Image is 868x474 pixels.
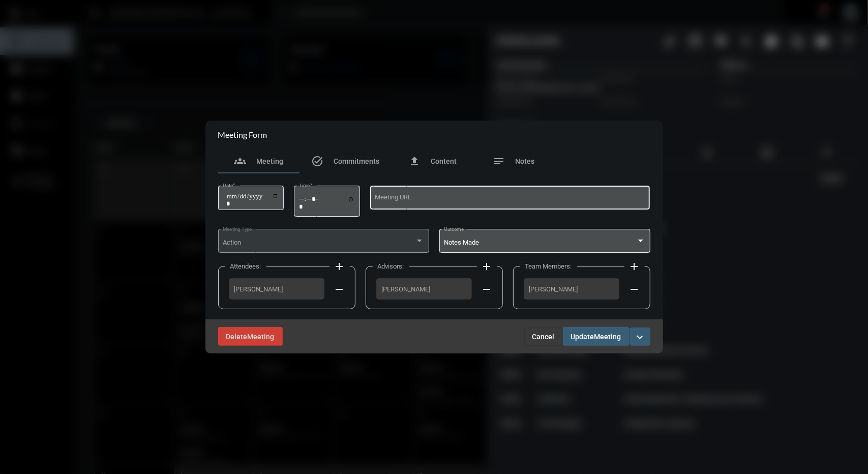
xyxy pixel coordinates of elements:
span: Delete [226,333,248,341]
span: Meeting [594,333,621,341]
span: Cancel [532,333,555,341]
span: Update [571,333,594,341]
span: Meeting [248,333,275,341]
mat-icon: file_upload [408,155,421,167]
mat-icon: add [334,260,346,273]
span: [PERSON_NAME] [234,285,319,293]
mat-icon: expand_more [634,331,646,343]
mat-icon: add [628,260,641,273]
button: DeleteMeeting [218,327,283,346]
span: Notes [516,157,535,165]
span: Content [431,157,457,165]
mat-icon: task_alt [312,155,324,167]
button: UpdateMeeting [563,327,630,346]
span: Meeting [256,157,283,165]
label: Team Members: [520,262,577,270]
mat-icon: groups [234,155,246,167]
mat-icon: remove [628,283,641,295]
span: Notes Made [444,239,479,246]
label: Advisors: [373,262,409,270]
mat-icon: remove [334,283,346,295]
h2: Meeting Form [218,130,267,139]
mat-icon: notes [493,155,505,167]
span: Commitments [334,157,380,165]
mat-icon: add [481,260,493,273]
label: Attendees: [225,262,266,270]
span: Action [223,239,241,246]
mat-icon: remove [481,283,493,295]
span: [PERSON_NAME] [529,285,614,293]
span: [PERSON_NAME] [382,285,466,293]
button: Cancel [524,328,563,346]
